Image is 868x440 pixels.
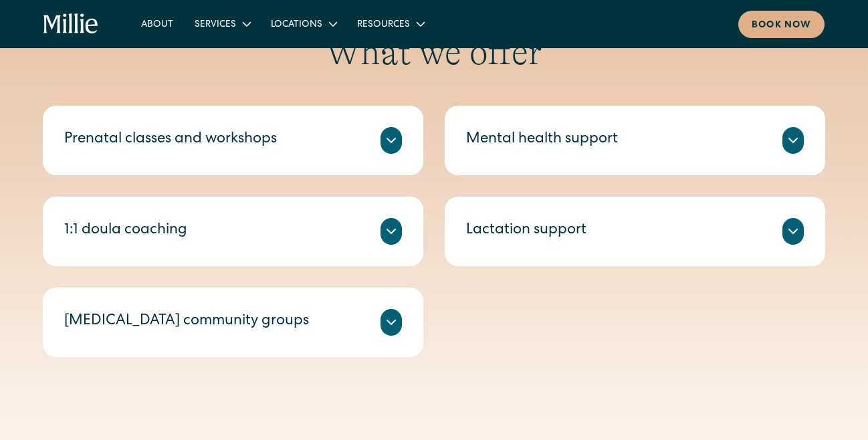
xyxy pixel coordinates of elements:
[64,311,309,333] div: [MEDICAL_DATA] community groups
[195,18,236,32] div: Services
[130,13,184,35] a: About
[738,11,825,38] a: Book now
[43,13,98,35] a: home
[64,220,187,242] div: 1:1 doula coaching
[43,32,825,74] h2: What we offer
[64,129,277,151] div: Prenatal classes and workshops
[752,19,811,33] div: Book now
[260,13,346,35] div: Locations
[357,18,410,32] div: Resources
[466,129,618,151] div: Mental health support
[271,18,322,32] div: Locations
[466,220,586,242] div: Lactation support
[346,13,434,35] div: Resources
[184,13,260,35] div: Services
